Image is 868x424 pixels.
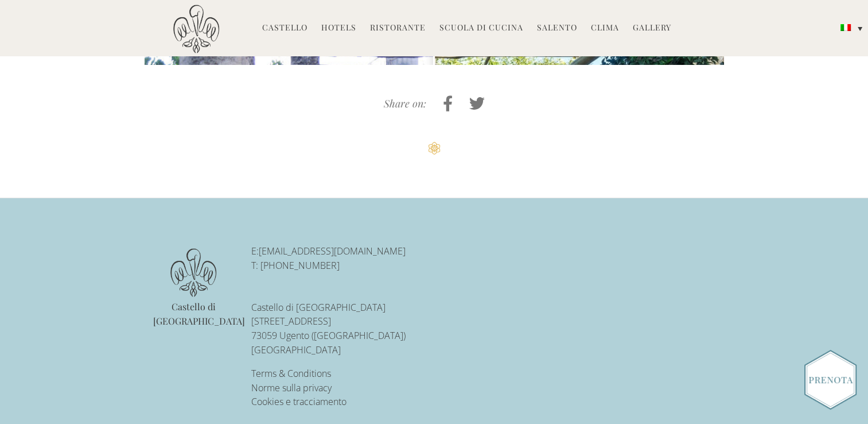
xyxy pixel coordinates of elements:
[153,300,235,329] p: Castello di [GEOGRAPHIC_DATA]
[804,350,857,410] img: Book_Button_Italian.png
[591,22,619,35] a: Clima
[321,22,356,35] a: Hotels
[840,24,851,31] img: Italiano
[262,22,308,35] a: Castello
[370,22,426,35] a: Ristorante
[170,248,216,297] img: logo.png
[384,98,426,110] h4: Share on:
[251,381,332,394] a: Norme sulla privacy
[251,244,487,273] p: E: T: [PHONE_NUMBER]
[633,22,671,35] a: Gallery
[251,367,331,380] a: Terms & Conditions
[251,395,347,408] a: Cookies e tracciamento
[251,300,487,357] p: Castello di [GEOGRAPHIC_DATA] [STREET_ADDRESS] 73059 Ugento ([GEOGRAPHIC_DATA]) [GEOGRAPHIC_DATA]
[537,22,577,35] a: Salento
[439,22,523,35] a: Scuola di Cucina
[173,5,219,53] img: Castello di Ugento
[259,245,406,257] a: [EMAIL_ADDRESS][DOMAIN_NAME]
